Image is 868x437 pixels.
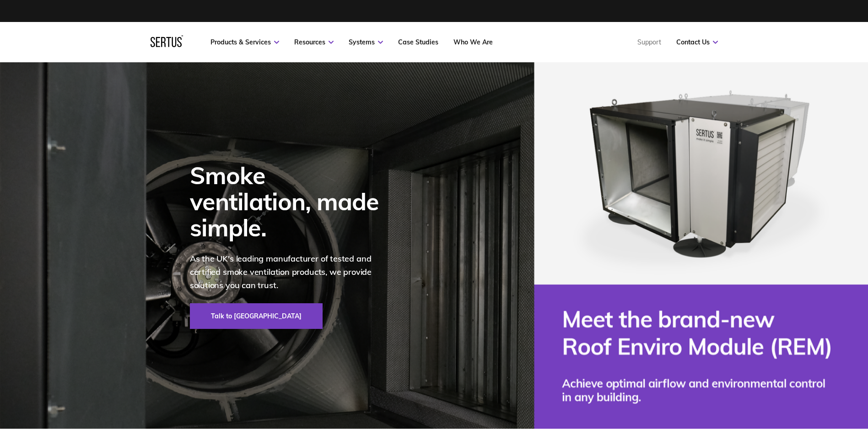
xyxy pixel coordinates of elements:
a: Systems [349,38,383,46]
a: Talk to [GEOGRAPHIC_DATA] [190,303,323,329]
p: As the UK's leading manufacturer of tested and certified smoke ventilation products, we provide s... [190,252,391,292]
a: Products & Services [210,38,279,46]
a: Who We Are [453,38,493,46]
a: Contact Us [676,38,718,46]
a: Resources [294,38,334,46]
a: Case Studies [398,38,438,46]
div: Smoke ventilation, made simple. [190,162,391,241]
a: Support [637,38,661,46]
